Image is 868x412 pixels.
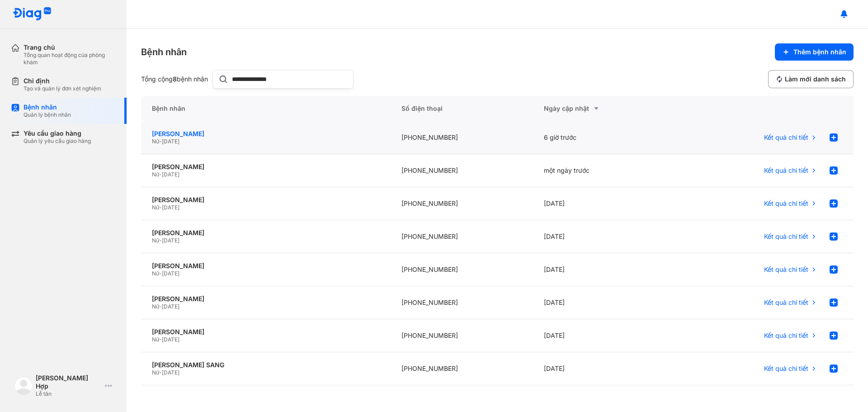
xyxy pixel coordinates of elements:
[533,352,675,385] div: [DATE]
[391,352,533,385] div: [PHONE_NUMBER]
[533,286,675,319] div: [DATE]
[391,286,533,319] div: [PHONE_NUMBER]
[152,138,159,145] span: Nữ
[162,336,179,343] span: [DATE]
[533,154,675,187] div: một ngày trước
[152,369,159,376] span: Nữ
[152,229,380,237] div: [PERSON_NAME]
[533,319,675,352] div: [DATE]
[24,77,101,85] div: Chỉ định
[13,7,52,21] img: logo
[141,75,209,83] div: Tổng cộng bệnh nhân
[391,319,533,352] div: [PHONE_NUMBER]
[159,204,162,211] span: -
[533,121,675,154] div: 6 giờ trước
[544,103,665,114] div: Ngày cập nhật
[793,48,846,56] span: Thêm bệnh nhân
[768,70,854,88] button: Làm mới danh sách
[24,85,101,92] div: Tạo và quản lý đơn xét nghiệm
[152,171,159,178] span: Nữ
[533,187,675,220] div: [DATE]
[764,265,808,274] span: Kết quả chi tiết
[152,237,159,244] span: Nữ
[162,171,179,178] span: [DATE]
[152,270,159,277] span: Nữ
[152,196,380,204] div: [PERSON_NAME]
[152,130,380,138] div: [PERSON_NAME]
[162,237,179,244] span: [DATE]
[141,46,187,58] div: Bệnh nhân
[159,237,162,244] span: -
[764,232,808,241] span: Kết quả chi tiết
[152,328,380,336] div: [PERSON_NAME]
[173,75,177,83] span: 8
[162,138,179,145] span: [DATE]
[152,163,380,171] div: [PERSON_NAME]
[533,253,675,286] div: [DATE]
[391,96,533,121] div: Số điện thoại
[391,220,533,253] div: [PHONE_NUMBER]
[24,111,71,118] div: Quản lý bệnh nhân
[159,138,162,145] span: -
[152,303,159,310] span: Nữ
[162,204,179,211] span: [DATE]
[391,154,533,187] div: [PHONE_NUMBER]
[24,52,116,66] div: Tổng quan hoạt động của phòng khám
[391,187,533,220] div: [PHONE_NUMBER]
[36,374,101,390] div: [PERSON_NAME] Hợp
[391,121,533,154] div: [PHONE_NUMBER]
[764,298,808,307] span: Kết quả chi tiết
[159,270,162,277] span: -
[159,303,162,310] span: -
[24,129,91,137] div: Yêu cầu giao hàng
[152,336,159,343] span: Nữ
[14,377,33,395] img: logo
[162,369,179,376] span: [DATE]
[159,171,162,178] span: -
[764,199,808,208] span: Kết quả chi tiết
[159,336,162,343] span: -
[24,43,116,52] div: Trang chủ
[36,390,101,398] div: Lễ tân
[162,303,179,310] span: [DATE]
[152,295,380,303] div: [PERSON_NAME]
[152,262,380,270] div: [PERSON_NAME]
[764,166,808,175] span: Kết quả chi tiết
[391,253,533,286] div: [PHONE_NUMBER]
[764,365,808,373] span: Kết quả chi tiết
[785,75,846,83] span: Làm mới danh sách
[141,96,391,121] div: Bệnh nhân
[152,204,159,211] span: Nữ
[764,133,808,142] span: Kết quả chi tiết
[24,103,71,111] div: Bệnh nhân
[764,331,808,340] span: Kết quả chi tiết
[152,361,380,369] div: [PERSON_NAME] SANG
[162,270,179,277] span: [DATE]
[775,43,854,61] button: Thêm bệnh nhân
[24,137,91,145] div: Quản lý yêu cầu giao hàng
[533,220,675,253] div: [DATE]
[159,369,162,376] span: -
